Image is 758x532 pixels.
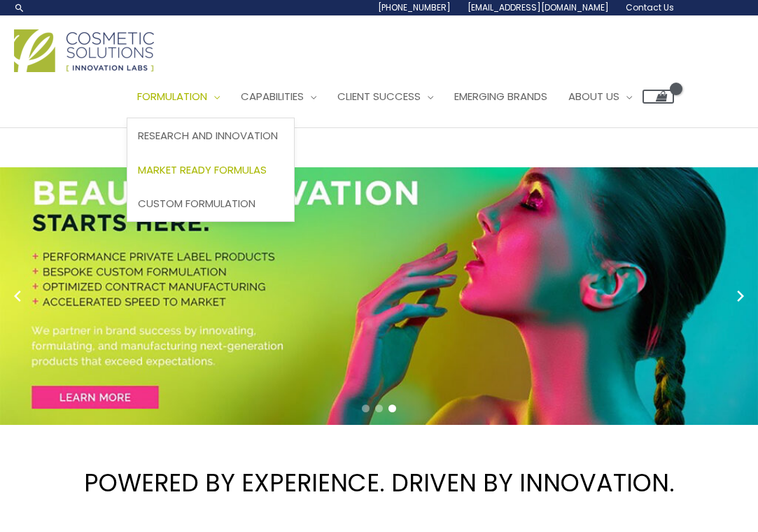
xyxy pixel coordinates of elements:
nav: Site Navigation [116,76,674,118]
span: Go to slide 1 [362,405,370,412]
a: About Us [558,76,643,118]
a: Market Ready Formulas [127,153,294,187]
button: Next slide [730,286,751,307]
span: Client Success [337,89,421,104]
img: Cosmetic Solutions Logo [14,29,154,72]
span: [EMAIL_ADDRESS][DOMAIN_NAME] [468,1,609,13]
span: Research and Innovation [138,128,278,143]
a: Capabilities [230,76,327,118]
a: Custom Formulation [127,187,294,221]
span: Custom Formulation [138,196,255,211]
span: Market Ready Formulas [138,162,267,177]
span: Formulation [137,89,207,104]
a: Formulation [127,76,230,118]
span: Go to slide 2 [375,405,383,412]
span: Emerging Brands [454,89,547,104]
span: Contact Us [626,1,674,13]
a: Emerging Brands [444,76,558,118]
a: Research and Innovation [127,118,294,153]
a: Client Success [327,76,444,118]
span: Capabilities [241,89,304,104]
button: Previous slide [7,286,28,307]
span: [PHONE_NUMBER] [378,1,451,13]
span: Go to slide 3 [388,405,396,412]
a: View Shopping Cart, empty [643,90,674,104]
span: About Us [568,89,619,104]
a: Search icon link [14,2,25,13]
